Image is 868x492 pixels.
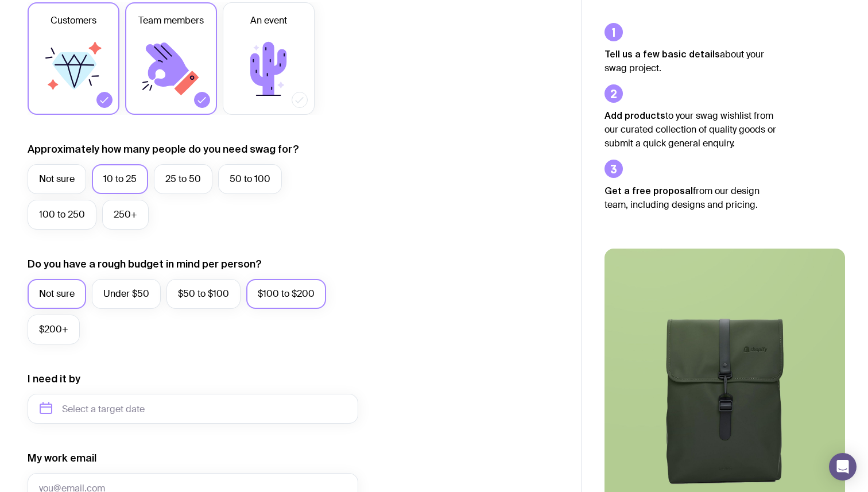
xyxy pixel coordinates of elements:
label: My work email [28,451,96,465]
input: Select a target date [28,394,358,424]
label: $100 to $200 [246,279,326,309]
label: 50 to 100 [218,164,282,194]
label: 250+ [102,200,149,230]
label: 100 to 250 [28,200,96,230]
p: to your swag wishlist from our curated collection of quality goods or submit a quick general enqu... [604,109,777,150]
label: Not sure [28,279,86,309]
label: $50 to $100 [166,279,241,309]
p: about your swag project. [604,47,777,75]
label: $200+ [28,315,80,344]
div: Open Intercom Messenger [829,453,857,481]
label: 10 to 25 [92,164,148,194]
label: I need it by [28,372,80,386]
label: Do you have a rough budget in mind per person? [28,257,262,271]
label: Approximately how many people do you need swag for? [28,142,299,156]
span: Customers [51,14,96,28]
strong: Add products [604,110,665,121]
label: Under $50 [92,279,161,309]
strong: Get a free proposal [604,185,693,196]
label: 25 to 50 [154,164,212,194]
span: Team members [138,14,204,28]
p: from our design team, including designs and pricing. [604,184,777,212]
label: Not sure [28,164,86,194]
strong: Tell us a few basic details [604,49,720,59]
span: An event [250,14,287,28]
